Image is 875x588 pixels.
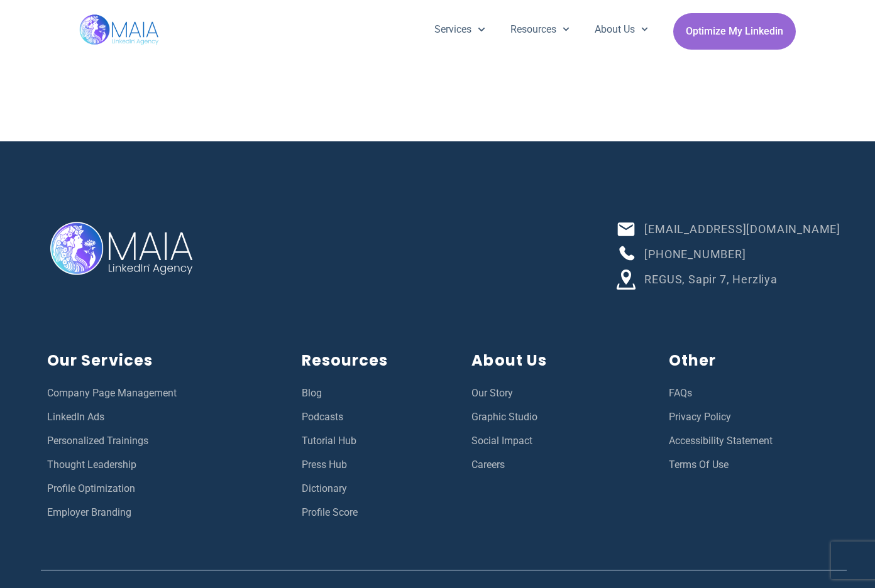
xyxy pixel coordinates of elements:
span: Careers [471,457,505,473]
h2: Resources [302,349,447,373]
a: Social Impact [471,433,643,449]
span: FAQs [669,385,692,401]
span: Privacy Policy [669,409,731,425]
h2: About Us [471,349,643,373]
span: Press Hub [302,457,347,473]
nav: Menu [422,13,661,46]
span: Company Page Management [47,385,177,401]
a: Privacy Policy [669,409,840,425]
a: Accessibility Statement [669,433,840,449]
a: Graphic Studio [471,409,643,425]
a: Company Page Management [47,385,277,401]
a: Resources [498,13,582,46]
span: Profile Score [302,504,358,521]
h2: Our Services [47,349,277,373]
a: Optimize My Linkedin [673,13,796,50]
span: Social Impact [471,433,532,449]
span: Optimize My Linkedin [686,19,783,43]
img: MAIA Digital - LinkedIn™ Agency [47,171,200,324]
a: REGUS, Sapir 7, Herzliya [616,269,840,290]
a: Tutorial Hub [302,433,447,449]
a: Podcasts [302,409,447,425]
a: Thought Leadership [47,457,277,473]
a: FAQs [669,385,840,401]
span: Thought Leadership [47,457,136,473]
span: Podcasts [302,409,343,425]
span: Our Story [471,385,513,401]
span: [EMAIL_ADDRESS][DOMAIN_NAME] [641,220,840,237]
a: About Us [582,13,661,46]
a: Profile Score [302,504,447,521]
a: Blog [302,385,447,401]
span: Terms Of Use [669,457,729,473]
span: Personalized Trainings [47,433,148,449]
a: Terms Of Use [669,457,840,473]
span: REGUS, Sapir 7, Herzliya [641,271,777,288]
span: Dictionary [302,481,347,497]
span: [PHONE_NUMBER] [641,246,746,263]
span: Tutorial Hub [302,433,356,449]
span: Employer Branding [47,504,131,521]
a: Our Story [471,385,643,401]
a: Careers [471,457,643,473]
a: LinkedIn Ads [47,409,277,425]
a: Employer Branding [47,504,277,521]
span: Accessibility Statement [669,433,773,449]
a: Press Hub [302,457,447,473]
h2: Other [669,349,840,373]
a: Dictionary [302,481,447,497]
a: Personalized Trainings [47,433,277,449]
a: Profile Optimization [47,481,277,497]
span: LinkedIn Ads [47,409,104,425]
span: Graphic Studio [471,409,537,425]
span: Blog [302,385,322,401]
span: Profile Optimization [47,481,135,497]
a: Services [422,13,497,46]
